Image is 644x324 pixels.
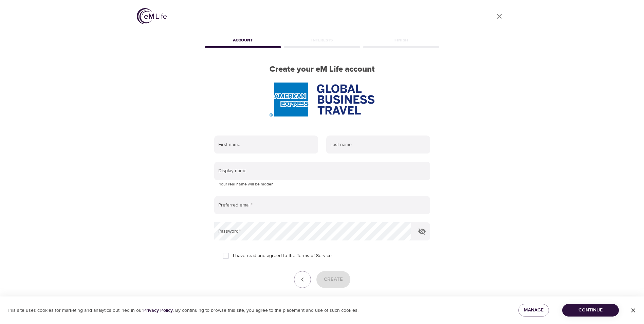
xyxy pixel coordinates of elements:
[270,83,374,116] img: AmEx%20GBT%20logo.png
[143,307,173,313] a: Privacy Policy
[137,8,167,24] img: logo
[524,306,544,314] span: Manage
[518,304,549,317] button: Manage
[203,65,441,74] h2: Create your eM Life account
[233,252,332,259] span: I have read and agreed to the
[219,181,425,188] p: Your real name will be hidden.
[491,8,508,24] a: close
[568,306,613,314] span: Continue
[562,304,619,317] button: Continue
[297,252,332,259] a: Terms of Service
